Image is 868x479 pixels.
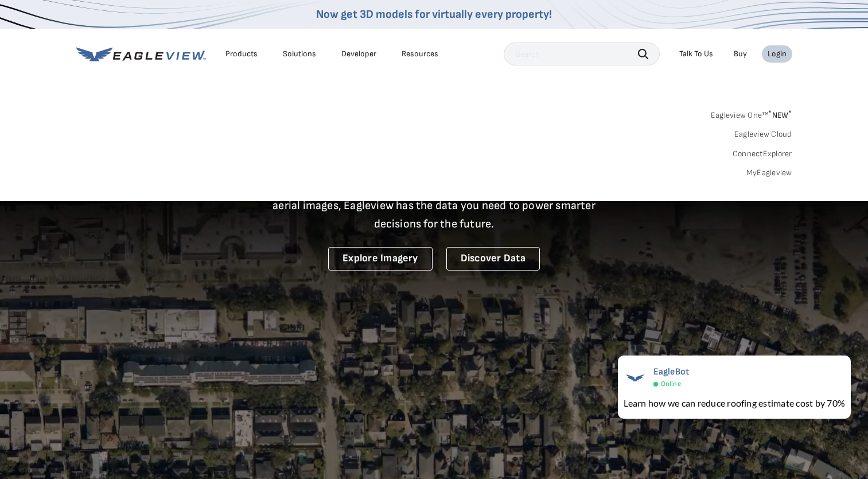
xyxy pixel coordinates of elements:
[283,49,316,59] div: Solutions
[624,366,647,389] img: EagleBot
[661,380,681,388] span: Online
[711,107,792,120] a: Eagleview One™*NEW*
[624,396,845,410] div: Learn how we can reduce roofing estimate cost by 70%
[679,49,713,59] div: Talk To Us
[316,7,552,21] a: Now get 3D models for virtually every property!
[225,49,258,59] div: Products
[402,49,438,59] div: Resources
[341,49,376,59] a: Developer
[734,129,792,140] a: Eagleview Cloud
[259,178,610,233] p: A new era starts here. Built on more than 3.5 billion high-resolution aerial images, Eagleview ha...
[734,49,747,59] a: Buy
[653,366,690,377] span: EagleBot
[446,247,540,271] a: Discover Data
[768,110,792,120] span: NEW
[504,43,660,65] input: Search
[746,168,792,178] a: MyEagleview
[328,247,433,271] a: Explore Imagery
[768,49,787,59] div: Login
[733,149,792,159] a: ConnectExplorer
